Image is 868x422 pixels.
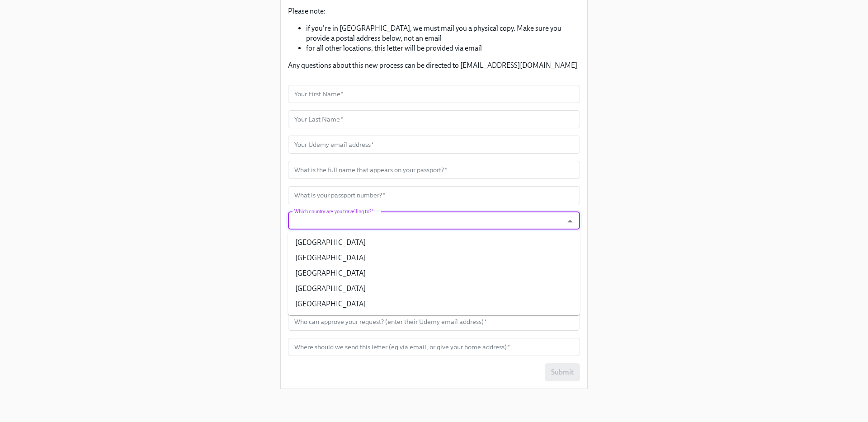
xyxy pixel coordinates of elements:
li: [GEOGRAPHIC_DATA] [288,235,580,250]
li: [GEOGRAPHIC_DATA] [288,266,580,281]
li: [GEOGRAPHIC_DATA] [288,250,580,266]
p: Any questions about this new process can be directed to [EMAIL_ADDRESS][DOMAIN_NAME] [288,61,580,70]
li: [GEOGRAPHIC_DATA] [288,296,580,312]
li: if you're in [GEOGRAPHIC_DATA], we must mail you a physical copy. Make sure you provide a postal ... [306,23,580,43]
p: Please note: [288,6,580,16]
li: [GEOGRAPHIC_DATA] [288,281,580,296]
button: Close [563,214,577,228]
li: for all other locations, this letter will be provided via email [306,43,580,53]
